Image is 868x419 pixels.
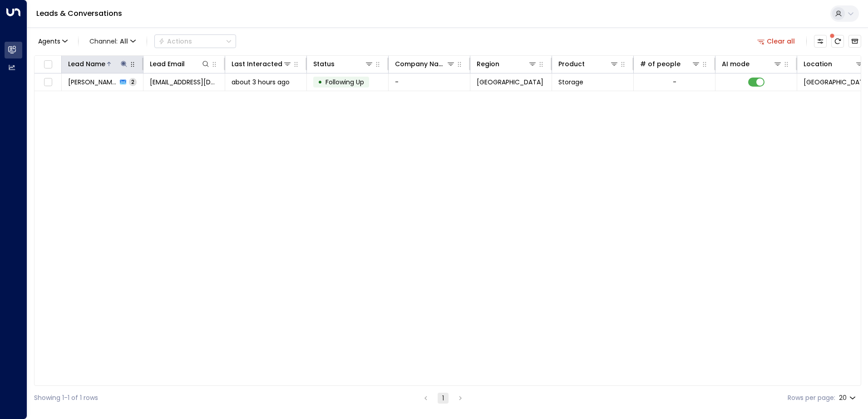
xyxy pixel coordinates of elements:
[389,73,470,91] td: -
[477,58,537,69] div: Region
[640,58,700,69] div: # of people
[129,78,137,86] span: 2
[558,58,619,69] div: Product
[232,78,290,87] span: about 3 hours ago
[313,58,374,69] div: Status
[722,58,750,69] div: AI mode
[34,393,98,403] div: Showing 1-1 of 1 rows
[150,78,218,87] span: fahietaydra@gmail.com
[42,59,54,70] span: Toggle select all
[558,58,585,69] div: Product
[68,58,105,69] div: Lead Name
[788,393,835,403] label: Rows per page:
[395,58,455,69] div: Company Name
[804,58,864,69] div: Location
[86,35,139,48] button: Channel:All
[848,35,861,48] button: Archived Leads
[438,393,449,404] button: page 1
[395,58,446,69] div: Company Name
[34,35,71,48] button: Agents
[86,35,139,48] span: Channel:
[318,74,322,90] div: •
[831,35,844,48] span: There are new threads available. Refresh the grid to view the latest updates.
[36,8,122,19] a: Leads & Conversations
[804,58,832,69] div: Location
[150,58,185,69] div: Lead Email
[42,77,54,88] span: Toggle select row
[158,37,192,45] div: Actions
[154,34,236,48] div: Button group with a nested menu
[754,35,799,48] button: Clear all
[120,38,128,45] span: All
[814,35,827,48] button: Customize
[673,78,676,87] div: -
[68,78,117,87] span: Taydra Fahie
[38,38,60,44] span: Agents
[477,58,499,69] div: Region
[420,392,466,404] nav: pagination navigation
[68,58,128,69] div: Lead Name
[150,58,210,69] div: Lead Email
[313,58,335,69] div: Status
[839,391,858,404] div: 20
[154,34,236,48] button: Actions
[325,78,364,87] span: Following Up
[640,58,681,69] div: # of people
[477,78,543,87] span: Berkshire
[232,58,292,69] div: Last Interacted
[722,58,782,69] div: AI mode
[558,78,583,87] span: Storage
[232,58,282,69] div: Last Interacted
